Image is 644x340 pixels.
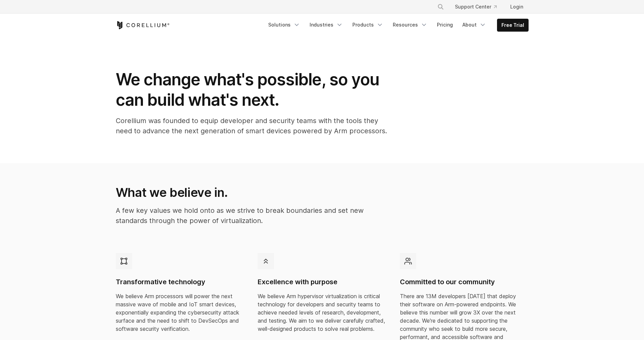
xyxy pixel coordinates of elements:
h4: Excellence with purpose [258,277,386,287]
h1: We change what's possible, so you can build what's next. [116,69,387,110]
a: Pricing [433,19,457,31]
a: Free Trial [497,19,528,31]
a: Support Center [449,1,502,13]
a: Login [505,1,529,13]
h2: What we believe in. [116,185,386,200]
a: About [458,19,490,31]
a: Industries [306,19,347,31]
p: We believe Arm hypervisor virtualization is critical technology for developers and security teams... [258,292,386,333]
a: Resources [389,19,431,31]
p: A few key values we hold onto as we strive to break boundaries and set new standards through the ... [116,205,386,226]
div: Navigation Menu [429,1,529,13]
a: Products [348,19,387,31]
div: Navigation Menu [264,19,529,32]
a: Solutions [264,19,304,31]
p: We believe Arm processors will power the next massive wave of mobile and IoT smart devices, expon... [116,292,244,333]
h4: Committed to our community [400,277,529,287]
button: Search [435,1,447,13]
h4: Transformative technology [116,277,244,287]
p: Corellium was founded to equip developer and security teams with the tools they need to advance t... [116,116,387,136]
a: Corellium Home [116,21,170,29]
